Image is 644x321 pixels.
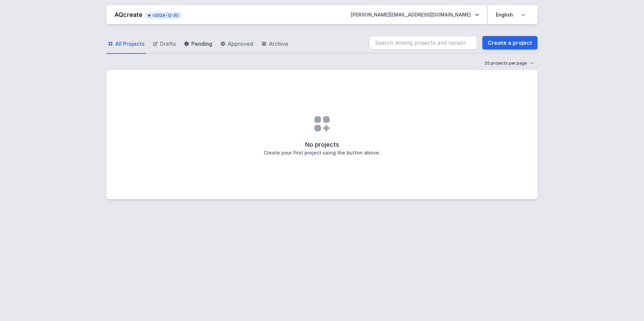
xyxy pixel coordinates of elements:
h2: No projects [305,140,339,149]
a: All Projects [106,34,146,54]
h3: Create your first project using the button above. [264,149,380,156]
a: AQcreate [115,11,142,18]
span: Drafts [160,40,176,48]
button: [PERSON_NAME][EMAIL_ADDRESS][DOMAIN_NAME] [346,9,484,21]
a: Drafts [151,34,177,54]
a: Create a project [482,36,538,49]
a: Pending [183,34,214,54]
span: Approved [228,40,253,48]
span: v2024-12-30 [149,13,179,18]
input: Search among projects and versions... [369,36,477,49]
a: Approved [219,34,255,54]
span: All Projects [115,40,144,48]
span: Pending [191,40,212,48]
button: v2024-12-30 [145,11,182,19]
select: Choose language [492,9,529,21]
span: Archive [269,40,288,48]
a: Archive [260,34,290,54]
